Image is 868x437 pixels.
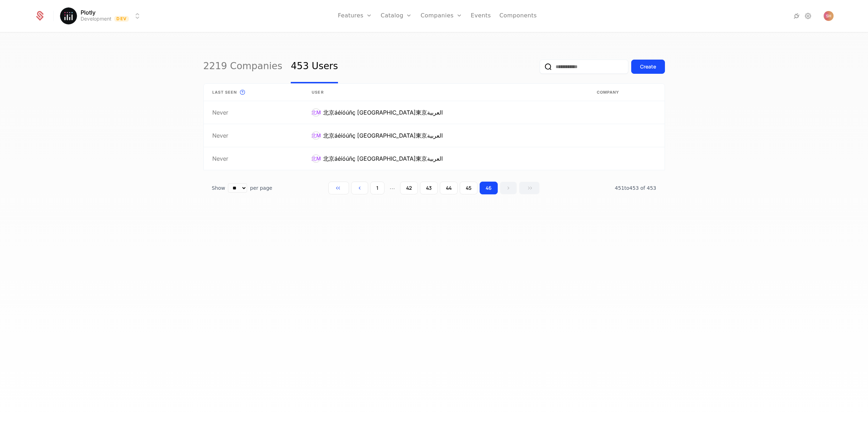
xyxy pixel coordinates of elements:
[81,15,111,22] div: Development
[370,182,384,194] button: Go to page 1
[640,63,656,70] div: Create
[328,182,539,194] div: Page navigation
[588,84,665,101] th: Company
[615,185,656,191] span: 453
[303,84,588,101] th: User
[480,182,498,194] button: Go to page 46
[824,11,834,21] button: Open user button
[500,182,517,194] button: Go to next page
[81,10,95,15] span: Plotly
[228,183,247,193] select: Select page size
[212,184,225,192] span: Show
[824,11,834,21] img: S H
[804,12,812,20] a: Settings
[203,182,665,194] div: Table pagination
[203,50,283,83] a: 2219 Companies
[420,182,438,194] button: Go to page 43
[440,182,458,194] button: Go to page 44
[615,185,647,191] span: 451 to 453 of
[212,89,237,95] span: Last seen
[351,182,368,194] button: Go to previous page
[328,182,349,194] button: Go to first page
[400,182,418,194] button: Go to page 42
[62,8,142,24] button: Select environment
[460,182,477,194] button: Go to page 45
[114,16,129,22] span: Dev
[792,12,801,20] a: Integrations
[60,7,77,24] img: Plotly
[519,182,540,194] button: Go to last page
[387,182,398,194] span: ...
[291,50,338,83] a: 453 Users
[631,60,665,74] button: Create
[250,184,272,192] span: per page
